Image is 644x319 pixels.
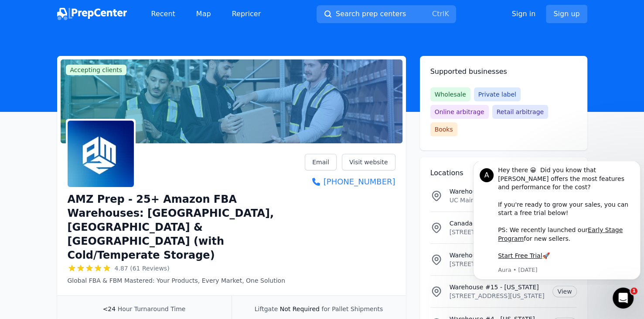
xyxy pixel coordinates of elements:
p: [STREET_ADDRESS] [450,228,546,236]
img: PrepCenter [57,8,127,20]
kbd: Ctrl [432,10,444,18]
h2: Supported businesses [430,66,577,77]
span: Accepting clients [66,65,127,75]
kbd: K [444,10,449,18]
a: Map [189,5,218,23]
iframe: Intercom notifications message [470,161,644,285]
a: Email [305,154,337,170]
p: [STREET_ADDRESS][US_STATE] [450,291,546,300]
p: Warehouse #22 - [US_STATE] [450,251,546,260]
span: Not Required [280,305,320,312]
span: 1 [630,288,637,295]
span: Search prep centers [336,9,406,19]
a: Repricer [225,5,268,23]
h2: Locations [430,168,577,178]
a: Sign up [546,5,587,23]
a: [PHONE_NUMBER] [305,176,395,188]
span: 4.87 (61 Reviews) [115,264,170,273]
div: Profile image for Aura [10,7,24,21]
div: Hey there 😀 Did you know that [PERSON_NAME] offers the most features and performance for the cost... [28,5,164,99]
a: Start Free Trial [28,91,72,98]
a: View [552,286,576,297]
span: Wholesale [430,87,470,101]
iframe: Intercom live chat [613,288,634,309]
div: Message content [28,5,164,104]
p: [STREET_ADDRESS][PERSON_NAME][US_STATE] [450,260,546,268]
a: Early Stage Program [28,65,153,81]
a: Visit website [342,154,395,170]
img: AMZ Prep - 25+ Amazon FBA Warehouses: US, Canada & UK (with Cold/Temperate Storage) [68,121,134,187]
p: Warehouse #15 - [US_STATE] [450,283,546,291]
span: Hour Turnaround Time [118,305,186,312]
span: <24 [103,305,116,312]
span: Online arbitrage [430,105,489,119]
span: for Pallet Shipments [321,305,383,312]
p: Message from Aura, sent 1d ago [28,105,164,113]
p: Canada Warehouse #2 - [GEOGRAPHIC_DATA] [450,219,546,228]
p: Global FBA & FBM Mastered: Your Products, Every Market, One Solution [68,276,305,285]
b: 🚀 [72,91,80,98]
span: Retail arbitrage [492,105,548,119]
button: Search prep centersCtrlK [317,5,456,23]
span: Private label [474,87,521,101]
h1: AMZ Prep - 25+ Amazon FBA Warehouses: [GEOGRAPHIC_DATA], [GEOGRAPHIC_DATA] & [GEOGRAPHIC_DATA] (w... [68,192,305,262]
a: Recent [144,5,182,23]
p: Warehouse #14 - [US_STATE] [450,187,546,196]
span: Books [430,122,457,136]
p: UC MainStreet, [GEOGRAPHIC_DATA], [GEOGRAPHIC_DATA], [US_STATE][GEOGRAPHIC_DATA], [GEOGRAPHIC_DATA] [450,196,546,205]
span: Liftgate [255,305,278,312]
a: Sign in [512,9,536,19]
